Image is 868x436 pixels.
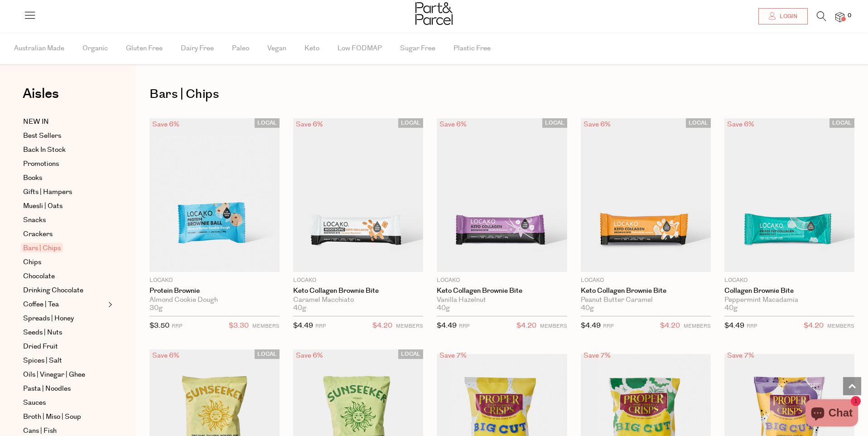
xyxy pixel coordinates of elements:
[23,229,106,240] a: Crackers
[453,33,491,64] span: Plastic Free
[23,341,106,352] a: Dried Fruit
[581,276,711,285] p: Locako
[437,276,567,285] p: Locako
[660,320,680,332] span: $4.20
[172,323,182,329] small: RRP
[23,159,106,170] a: Promotions
[255,349,280,359] span: LOCAL
[724,276,854,285] p: Locako
[581,349,613,362] div: Save 7%
[229,320,249,332] span: $3.30
[372,320,392,332] span: $4.20
[23,87,59,110] a: Aisles
[845,12,854,20] span: 0
[829,118,854,128] span: LOCAL
[581,118,613,131] div: Save 6%
[23,215,106,226] a: Snacks
[804,320,824,332] span: $4.20
[23,116,106,127] a: NEW IN
[23,173,106,184] a: Books
[23,116,49,127] span: NEW IN
[437,118,567,272] img: Keto Collagen Brownie Bite
[293,276,423,285] p: Locako
[23,84,59,104] span: Aisles
[149,296,280,304] div: Almond Cookie Dough
[415,2,453,25] img: Part&Parcel
[398,118,423,128] span: LOCAL
[293,118,326,131] div: Save 6%
[149,118,182,131] div: Save 6%
[516,320,536,332] span: $4.20
[758,8,808,24] a: Login
[23,412,81,422] span: Broth | Miso | Soup
[23,229,53,240] span: Crackers
[23,383,106,394] a: Pasta | Noodles
[437,349,469,362] div: Save 7%
[293,321,313,330] span: $4.49
[400,33,435,64] span: Sugar Free
[23,313,74,324] span: Spreads | Honey
[23,187,72,198] span: Gifts | Hampers
[23,383,71,394] span: Pasta | Noodles
[23,285,83,296] span: Drinking Chocolate
[724,321,744,330] span: $4.49
[724,349,757,362] div: Save 7%
[23,159,59,170] span: Promotions
[304,33,319,64] span: Keto
[396,323,423,329] small: MEMBERS
[23,397,46,408] span: Sauces
[293,349,326,362] div: Save 6%
[293,118,423,272] img: Keto Collagen Brownie Bite
[23,187,106,198] a: Gifts | Hampers
[437,296,567,304] div: Vanilla Hazelnut
[23,131,106,141] a: Best Sellers
[23,369,106,380] a: Oils | Vinegar | Ghee
[684,323,711,329] small: MEMBERS
[23,369,85,380] span: Oils | Vinegar | Ghee
[149,287,280,295] a: Protein Brownie
[23,397,106,408] a: Sauces
[827,323,854,329] small: MEMBERS
[23,341,58,352] span: Dried Fruit
[23,327,106,338] a: Seeds | Nuts
[581,304,594,312] span: 40g
[149,276,280,285] p: Locako
[803,399,861,429] inbox-online-store-chat: Shopify online store chat
[149,321,169,330] span: $3.50
[23,173,42,184] span: Books
[149,349,182,362] div: Save 6%
[338,33,382,64] span: Low FODMAP
[398,349,423,359] span: LOCAL
[267,33,286,64] span: Vegan
[835,12,844,22] a: 0
[777,13,797,20] span: Login
[581,321,601,330] span: $4.49
[724,118,757,131] div: Save 6%
[437,304,450,312] span: 40g
[724,287,854,295] a: Collagen Brownie Bite
[23,201,63,212] span: Muesli | Oats
[252,323,280,329] small: MEMBERS
[181,33,214,64] span: Dairy Free
[23,285,106,296] a: Drinking Chocolate
[686,118,711,128] span: LOCAL
[23,299,59,310] span: Coffee | Tea
[293,296,423,304] div: Caramel Macchiato
[14,33,64,64] span: Australian Made
[232,33,249,64] span: Paleo
[724,304,738,312] span: 40g
[23,257,106,268] a: Chips
[149,118,280,272] img: Protein Brownie
[23,201,106,212] a: Muesli | Oats
[315,323,326,329] small: RRP
[581,118,711,272] img: Keto Collagen Brownie Bite
[437,287,567,295] a: Keto Collagen Brownie Bite
[126,33,163,64] span: Gluten Free
[23,271,106,282] a: Chocolate
[540,323,567,329] small: MEMBERS
[23,243,106,254] a: Bars | Chips
[23,355,106,366] a: Spices | Salt
[149,304,163,312] span: 30g
[747,323,757,329] small: RRP
[23,412,106,422] a: Broth | Miso | Soup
